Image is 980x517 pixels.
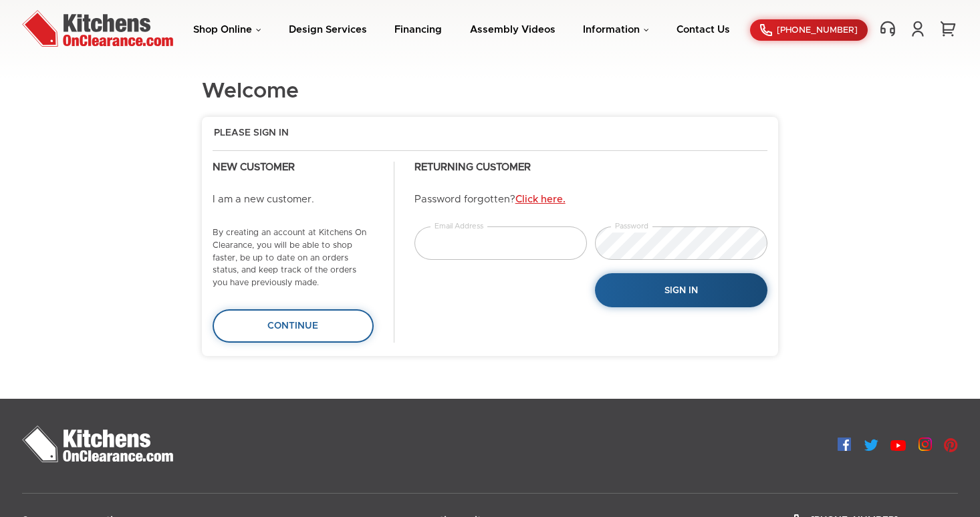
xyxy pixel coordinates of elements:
span: Please Sign In [214,128,289,140]
a: Information [583,25,649,35]
a: Click here. [515,194,566,204]
img: Youtube [890,440,906,451]
p: I am a new customer. [213,194,374,206]
a: Shop Online [193,25,261,35]
a: Design Services [289,25,367,35]
img: Facebook [838,438,851,451]
img: Instagram [918,438,932,451]
span: Continue [267,321,318,331]
strong: New Customer [213,162,295,172]
p: Password forgotten? [414,194,767,206]
a: Financing [394,25,442,35]
a: [PHONE_NUMBER] [750,19,868,41]
img: Kitchens On Clearance [22,10,173,47]
h1: Welcome [202,80,299,104]
img: Kitchens On Clearance [22,425,173,462]
a: Continue [213,309,374,343]
strong: Returning Customer [414,162,531,172]
small: By creating an account at Kitchens On Clearance, you will be able to shop faster, be up to date o... [213,228,366,287]
a: Assembly Videos [470,25,556,35]
a: Contact Us [677,25,730,35]
span: Sign In [664,286,698,295]
span: [PHONE_NUMBER] [777,26,858,35]
button: Sign In [595,273,767,307]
